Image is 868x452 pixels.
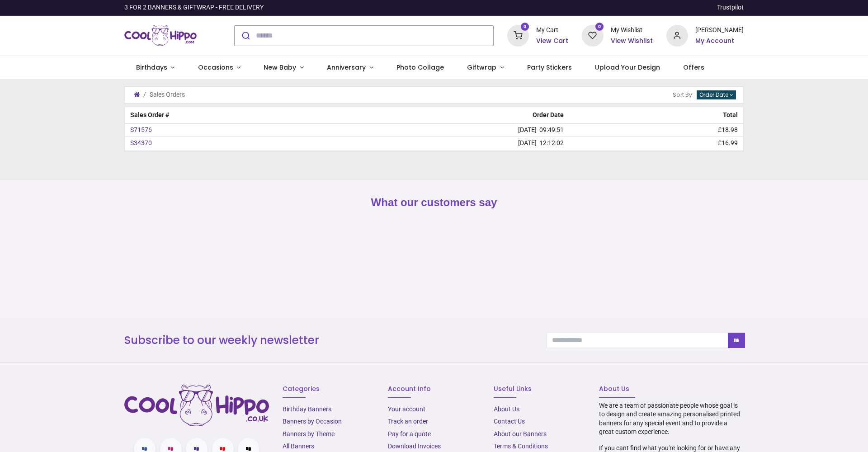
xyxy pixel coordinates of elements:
h6: Account Info [388,385,480,394]
a: View Cart [536,37,568,46]
span: Birthdays [136,63,167,72]
a: Banners by Occasion [283,418,342,425]
a: New Baby [252,56,316,80]
a: Birthday Banners [283,405,331,413]
span: Giftwrap [467,63,496,72]
a: About Us​ [494,405,519,413]
span: [DATE] [518,139,537,146]
span: £ [718,126,738,133]
a: Contact Us [494,418,525,425]
p: We are a team of passionate people whose goal is to design and create amazing personalised printe... [599,401,744,437]
sup: 0 [595,23,604,31]
a: S71576 [130,126,152,133]
h6: About Us [599,385,744,394]
a: 0 [582,31,604,38]
span: Offers [683,63,704,72]
span: [DATE] [518,126,537,133]
h6: Useful Links [494,385,585,394]
a: S34370 [130,139,152,146]
div: My Cart [536,26,568,35]
span: Anniversary [327,63,366,72]
h3: Subscribe to our weekly newsletter [124,333,533,348]
a: Giftwrap [455,56,515,80]
span: Sort By: [673,87,693,102]
a: Birthdays [124,56,186,80]
a: All Banners [283,443,314,450]
a: Banners by Theme [283,430,335,438]
img: Cool Hippo [124,23,197,48]
span: Party Stickers [527,63,572,72]
a: Occasions [186,56,252,80]
span: Occasions [198,63,233,72]
span: Sales Order # [130,111,169,118]
span: 09:49:51 [539,126,564,133]
span: 18.98 [722,126,738,133]
th: Total [614,107,743,124]
button: Submit [235,26,256,46]
a: Terms & Conditions [494,443,548,450]
a: Anniversary [315,56,385,80]
a: Pay for a quote [388,430,431,438]
a: Track an order [388,418,428,425]
span: 12:12:02 [539,139,564,146]
a: View Wishlist [611,37,653,46]
a: Trustpilot [717,3,744,12]
a: About our Banners [494,430,547,438]
h2: What our customers say [124,195,744,210]
div: 3 FOR 2 BANNERS & GIFTWRAP - FREE DELIVERY [124,3,264,12]
a: Your account [388,405,425,413]
span: Upload Your Design [595,63,660,72]
a: My Account [695,37,744,46]
li: Sales Orders [140,90,185,99]
h6: Categories [283,385,374,394]
span: New Baby [264,63,296,72]
span: £ [718,139,738,146]
sup: 0 [521,23,529,31]
span: 16.99 [722,139,738,146]
div: My Wishlist [611,26,653,35]
button: Order Date [697,90,736,100]
a: Home [134,91,140,98]
span: Photo Collage [396,63,444,72]
th: Order Date [333,107,569,124]
a: 0 [507,31,529,38]
a: Logo of Cool Hippo [124,23,197,48]
a: Download Invoices [388,443,441,450]
div: [PERSON_NAME] [695,26,744,35]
